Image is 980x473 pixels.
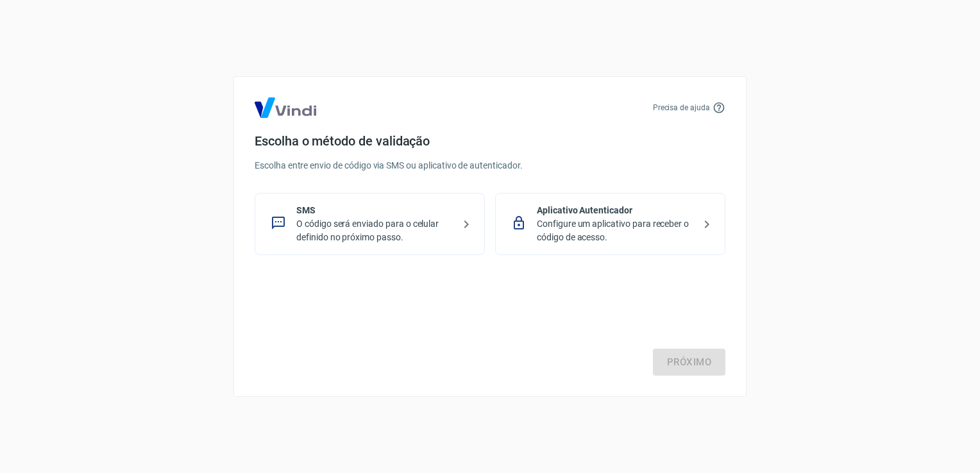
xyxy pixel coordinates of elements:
p: Escolha entre envio de código via SMS ou aplicativo de autenticador. [255,159,725,172]
p: O código será enviado para o celular definido no próximo passo. [296,217,453,244]
img: Logo Vind [255,97,316,118]
p: Precisa de ajuda [653,102,710,113]
h4: Escolha o método de validação [255,133,725,149]
div: Aplicativo AutenticadorConfigure um aplicativo para receber o código de acesso. [495,193,725,255]
p: Aplicativo Autenticador [537,204,694,217]
div: SMSO código será enviado para o celular definido no próximo passo. [255,193,485,255]
p: Configure um aplicativo para receber o código de acesso. [537,217,694,244]
p: SMS [296,204,453,217]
